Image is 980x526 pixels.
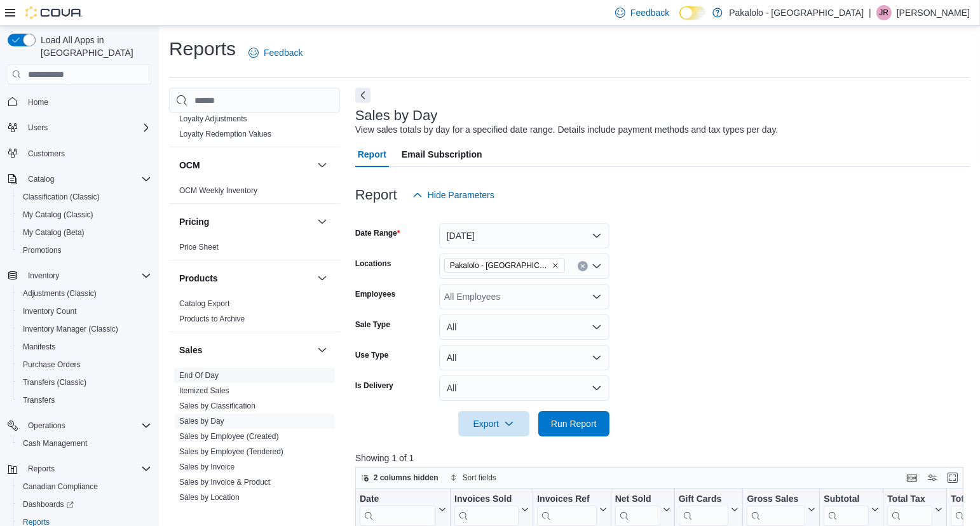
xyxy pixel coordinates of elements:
[179,215,312,228] button: Pricing
[552,262,559,269] button: Remove Pakalolo - Orleans from selection in this group
[315,271,330,286] button: Products
[315,214,330,229] button: Pricing
[615,494,660,526] div: Net Sold
[36,34,151,59] span: Load All Apps in [GEOGRAPHIC_DATA]
[18,189,151,205] span: Classification (Classic)
[355,381,393,391] label: Is Delivery
[678,494,738,526] button: Gift Cards
[18,286,102,301] a: Adjustments (Classic)
[179,186,257,195] a: OCM Weekly Inventory
[13,224,156,241] button: My Catalog (Beta)
[3,92,156,111] button: Home
[179,401,255,411] span: Sales by Classification
[18,479,151,494] span: Canadian Compliance
[179,386,229,396] span: Itemized Sales
[13,496,156,513] a: Dashboards
[23,360,81,370] span: Purchase Orders
[360,494,446,526] button: Date
[355,350,388,360] label: Use Type
[945,470,960,485] button: Enter fullscreen
[355,320,390,330] label: Sale Type
[439,375,609,401] button: All
[179,243,219,252] a: Price Sheet
[18,393,60,408] a: Transfers
[18,207,99,222] a: My Catalog (Classic)
[23,120,151,135] span: Users
[3,417,156,435] button: Operations
[824,494,869,506] div: Subtotal
[23,245,62,255] span: Promotions
[3,144,156,163] button: Customers
[824,494,879,526] button: Subtotal
[747,494,805,526] div: Gross Sales
[179,492,240,502] span: Sales by Location
[23,342,55,352] span: Manifests
[23,120,53,135] button: Users
[3,460,156,478] button: Reports
[179,432,279,441] a: Sales by Employee (Created)
[358,142,386,167] span: Report
[179,462,235,472] span: Sales by Invoice
[439,223,609,248] button: [DATE]
[23,268,151,283] span: Inventory
[592,261,602,271] button: Open list of options
[18,243,67,258] a: Promotions
[28,174,54,184] span: Catalog
[747,494,805,506] div: Gross Sales
[355,88,371,103] button: Next
[18,321,151,337] span: Inventory Manager (Classic)
[23,95,53,110] a: Home
[23,324,118,334] span: Inventory Manager (Classic)
[925,470,940,485] button: Display options
[18,479,103,494] a: Canadian Compliance
[179,159,200,172] h3: OCM
[355,187,397,203] h3: Report
[18,225,151,240] span: My Catalog (Beta)
[454,494,519,506] div: Invoices Sold
[179,314,245,323] a: Products to Archive
[729,5,864,20] p: Pakalolo - [GEOGRAPHIC_DATA]
[23,172,59,187] button: Catalog
[356,470,444,485] button: 2 columns hidden
[904,470,920,485] button: Keyboard shortcuts
[13,285,156,302] button: Adjustments (Classic)
[179,272,312,285] button: Products
[355,259,391,269] label: Locations
[169,36,236,62] h1: Reports
[355,108,438,123] h3: Sales by Day
[179,130,271,138] a: Loyalty Redemption Values
[592,292,602,302] button: Open list of options
[537,494,606,526] button: Invoices Ref
[355,452,970,464] p: Showing 1 of 1
[678,494,728,506] div: Gift Cards
[887,494,932,506] div: Total Tax
[13,435,156,452] button: Cash Management
[179,447,283,456] a: Sales by Employee (Tendered)
[315,342,330,358] button: Sales
[615,494,660,506] div: Net Sold
[243,40,308,65] a: Feedback
[179,386,229,395] a: Itemized Sales
[23,288,97,299] span: Adjustments (Classic)
[678,494,728,526] div: Gift Card Sales
[315,158,330,173] button: OCM
[179,477,270,487] span: Sales by Invoice & Product
[23,395,55,405] span: Transfers
[18,393,151,408] span: Transfers
[23,499,74,509] span: Dashboards
[747,494,815,526] button: Gross Sales
[445,470,501,485] button: Sort fields
[450,259,549,272] span: Pakalolo - [GEOGRAPHIC_DATA]
[13,338,156,356] button: Manifests
[179,215,209,228] h3: Pricing
[179,462,235,471] a: Sales by Invoice
[28,421,65,431] span: Operations
[13,374,156,391] button: Transfers (Classic)
[439,345,609,370] button: All
[13,206,156,224] button: My Catalog (Classic)
[28,271,59,281] span: Inventory
[18,339,60,354] a: Manifests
